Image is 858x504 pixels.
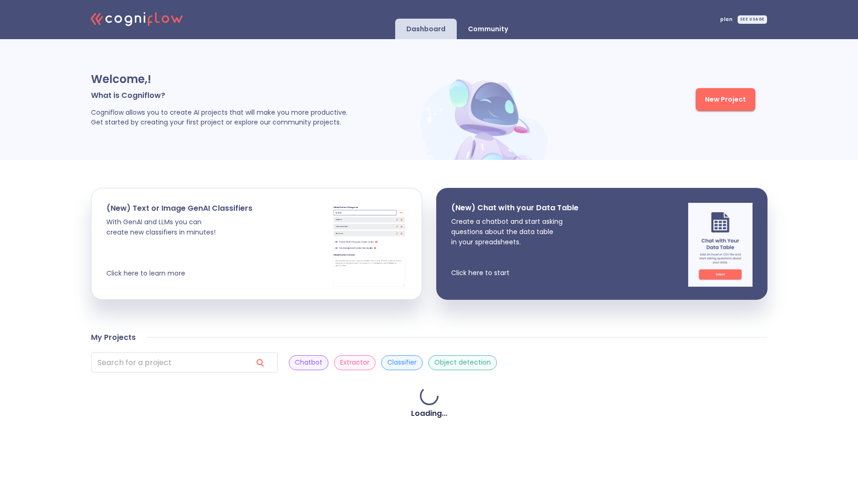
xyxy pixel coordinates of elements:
[434,358,491,367] p: Object detection
[468,25,508,34] p: Community
[411,409,447,418] h4: Loading...
[705,94,746,105] span: New Project
[696,88,755,111] button: New Project
[106,203,252,213] p: (New) Text or Image GenAI Classifiers
[91,72,418,87] p: Welcome, !
[738,15,767,24] div: SEE USAGE
[91,90,418,100] p: What is Cogniflow?
[720,17,732,22] span: plan
[387,358,417,367] p: Classifier
[418,71,553,160] img: header robot
[688,203,753,287] img: chat img
[295,358,322,367] p: Chatbot
[91,352,245,373] input: search
[106,217,252,278] p: With GenAI and LLMs you can create new classifiers in minutes! Click here to learn more
[451,203,579,213] p: (New) Chat with your Data Table
[340,358,370,367] p: Extractor
[91,333,136,342] h4: My Projects
[406,25,446,34] p: Dashboard
[332,203,407,287] img: cards stack img
[451,216,579,278] p: Create a chatbot and start asking questions about the data table in your spreadsheets. Click here...
[91,108,418,127] p: Cogniflow allows you to create AI projects that will make you more productive. Get started by cre...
